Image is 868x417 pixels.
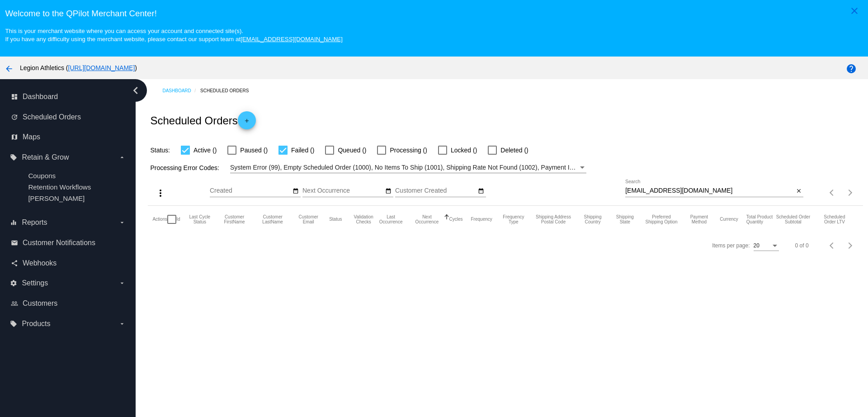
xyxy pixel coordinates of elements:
[841,184,859,202] button: Next page
[5,9,863,19] h3: Welcome to the QPilot Merchant Center!
[150,147,170,154] span: Status:
[22,218,47,227] span: Reports
[10,154,17,161] i: local_offer
[11,256,126,270] a: share Webhooks
[795,242,809,249] div: 0 of 0
[20,64,137,71] span: Legion Athletics ( )
[471,217,492,222] button: Change sorting for Frequency
[687,214,712,224] button: Change sorting for PaymentMethod.Type
[176,217,180,222] button: Change sorting for Id
[219,214,250,224] button: Change sorting for CustomerFirstName
[23,113,81,121] span: Scheduled Orders
[11,133,18,141] i: map
[193,145,217,156] span: Active ()
[754,243,779,249] mat-select: Items per page:
[11,114,18,121] i: update
[241,36,343,43] a: [EMAIL_ADDRESS][DOMAIN_NAME]
[11,236,126,250] a: email Customer Notifications
[350,206,377,233] mat-header-cell: Validation Checks
[210,187,291,194] input: Created
[302,187,384,194] input: Next Occurrence
[296,214,321,224] button: Change sorting for CustomerEmail
[23,93,58,101] span: Dashboard
[11,93,18,100] i: dashboard
[291,145,314,156] span: Failed ()
[155,188,166,199] mat-icon: more_vert
[377,214,405,224] button: Change sorting for LastOccurrenceUtc
[451,145,477,156] span: Locked ()
[23,133,40,141] span: Maps
[150,111,255,129] h2: Scheduled Orders
[11,239,18,246] i: email
[841,237,859,255] button: Next page
[22,320,50,328] span: Products
[11,300,18,307] i: people_outline
[28,172,56,180] a: Coupons
[11,260,18,267] i: share
[4,63,14,74] mat-icon: arrow_back
[11,90,126,104] a: dashboard Dashboard
[390,145,427,156] span: Processing ()
[11,296,126,311] a: people_outline Customers
[819,214,850,224] button: Change sorting for LifetimeValue
[500,214,527,224] button: Change sorting for FrequencyType
[11,130,126,144] a: map Maps
[118,280,126,287] i: arrow_drop_down
[796,188,802,195] mat-icon: close
[230,162,586,173] mat-select: Filter by Processing Error Codes
[500,145,528,156] span: Deleted ()
[241,118,252,128] mat-icon: add
[118,219,126,226] i: arrow_drop_down
[395,187,476,194] input: Customer Created
[258,214,288,224] button: Change sorting for CustomerLastName
[478,188,484,195] mat-icon: date_range
[11,110,126,124] a: update Scheduled Orders
[28,194,85,202] a: [PERSON_NAME]
[10,280,17,287] i: settings
[23,299,57,308] span: Customers
[150,164,219,171] span: Processing Error Codes:
[645,214,679,224] button: Change sorting for PreferredShippingOption
[338,145,366,156] span: Queued ()
[385,188,392,195] mat-icon: date_range
[23,239,95,247] span: Customer Notifications
[5,28,342,43] small: This is your merchant website where you can access your account and connected site(s). If you hav...
[449,217,463,222] button: Change sorting for Cycles
[746,206,776,233] mat-header-cell: Total Product Quantity
[846,63,857,74] mat-icon: help
[413,214,441,224] button: Change sorting for NextOccurrenceUtc
[200,84,257,98] a: Scheduled Orders
[712,242,750,249] div: Items per page:
[580,214,605,224] button: Change sorting for ShippingCountry
[68,64,135,71] a: [URL][DOMAIN_NAME]
[823,237,841,255] button: Previous page
[776,214,811,224] button: Change sorting for Subtotal
[329,217,342,222] button: Change sorting for Status
[118,320,126,327] i: arrow_drop_down
[823,184,841,202] button: Previous page
[28,183,91,191] a: Retention Workflows
[22,279,48,287] span: Settings
[10,320,17,327] i: local_offer
[162,84,200,98] a: Dashboard
[535,214,572,224] button: Change sorting for ShippingPostcode
[189,214,212,224] button: Change sorting for LastProcessingCycleId
[118,154,126,161] i: arrow_drop_down
[240,145,268,156] span: Paused ()
[754,242,759,249] span: 20
[22,153,69,161] span: Retain & Grow
[23,259,57,267] span: Webhooks
[613,214,637,224] button: Change sorting for ShippingState
[625,187,794,194] input: Search
[720,217,738,222] button: Change sorting for CurrencyIso
[152,206,167,233] mat-header-cell: Actions
[849,5,860,16] mat-icon: close
[10,219,17,226] i: equalizer
[794,186,803,196] button: Clear
[128,83,143,98] i: chevron_left
[292,188,299,195] mat-icon: date_range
